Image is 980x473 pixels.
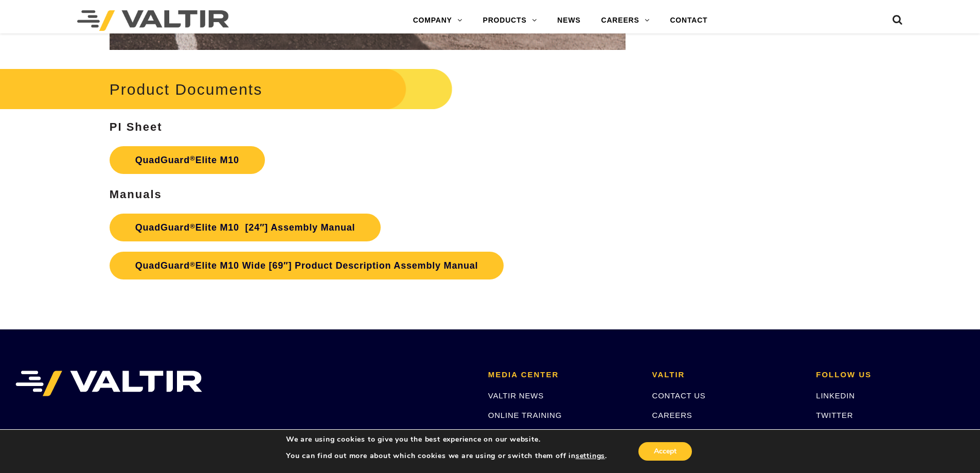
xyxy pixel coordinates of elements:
a: CONTACT US [652,391,706,400]
a: LINKEDIN [816,391,855,400]
a: QuadGuard®Elite M10 [110,146,265,174]
sup: ® [190,154,195,162]
a: QuadGuard®Elite M10 [24″] Assembly Manual [110,214,381,241]
strong: Manuals [110,188,162,201]
h2: FOLLOW US [816,371,965,379]
p: We are using cookies to give you the best experience on our website. [286,435,607,444]
a: VALTIR NEWS [488,391,544,400]
h2: VALTIR [652,371,801,379]
strong: PI Sheet [110,120,163,133]
a: CONTACT [660,10,718,31]
a: PRODUCTS [473,10,547,31]
a: COMPANY [403,10,473,31]
a: CAREERS [652,411,692,419]
a: QuadGuard®Elite M10 Wide [69″] Product Description Assembly Manual [110,252,504,279]
a: TWITTER [816,411,853,419]
img: VALTIR [15,371,202,396]
a: CAREERS [591,10,660,31]
h2: MEDIA CENTER [488,371,637,379]
a: ONLINE TRAINING [488,411,562,419]
button: settings [576,451,605,461]
sup: ® [190,222,195,230]
p: You can find out more about which cookies we are using or switch them off in . [286,451,607,461]
a: NEWS [547,10,591,31]
img: Valtir [77,10,229,31]
sup: ® [190,260,195,268]
button: Accept [638,442,692,461]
